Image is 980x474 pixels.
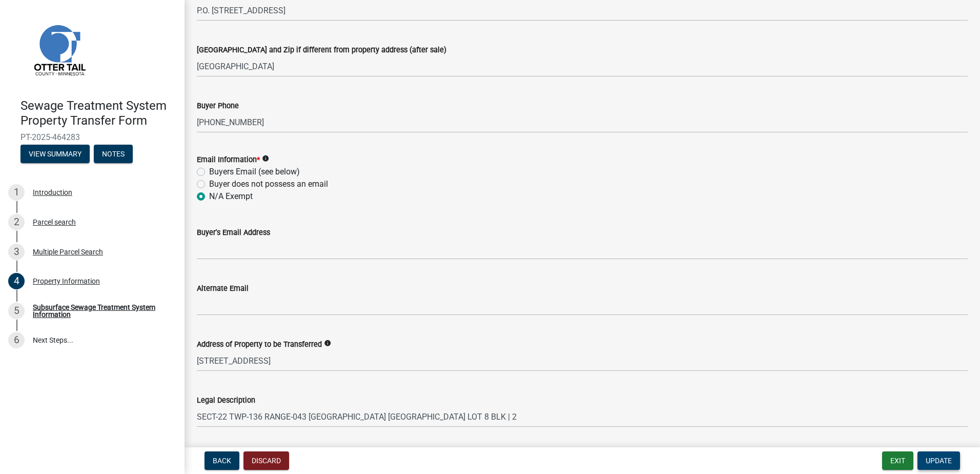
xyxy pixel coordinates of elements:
label: [GEOGRAPHIC_DATA] and Zip if different from property address (after sale) [197,47,446,54]
label: Buyer Phone [197,103,239,110]
button: Update [917,451,960,470]
label: Buyer does not possess an email [209,178,328,190]
i: info [324,340,331,347]
div: 4 [8,273,25,289]
label: Address of Property to be Transferred [197,341,322,348]
wm-modal-confirm: Notes [94,150,133,159]
label: Email Information [197,156,260,164]
img: Otter Tail County, Minnesota [21,11,97,88]
div: 2 [8,214,25,230]
button: Exit [882,451,913,470]
div: 1 [8,184,25,201]
div: Subsurface Sewage Treatment System Information [33,304,168,318]
label: Legal Description [197,397,255,404]
button: View Summary [21,145,90,163]
div: Multiple Parcel Search [33,248,103,255]
div: 6 [8,332,25,348]
wm-modal-confirm: Summary [21,150,90,159]
button: Discard [243,451,289,470]
div: Parcel search [33,219,76,226]
div: Introduction [33,189,72,196]
span: Update [926,457,952,465]
div: 3 [8,244,25,260]
span: PT-2025-464283 [21,132,164,142]
button: Notes [94,145,133,163]
label: Buyers Email (see below) [209,166,300,178]
div: 5 [8,303,25,319]
i: info [262,155,269,162]
label: Alternate Email [197,285,249,292]
button: Back [205,451,239,470]
h4: Sewage Treatment System Property Transfer Form [21,98,176,128]
span: Back [213,457,231,465]
label: Buyer's Email Address [197,229,270,236]
div: Property Information [33,278,100,285]
label: N/A Exempt [209,190,253,203]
